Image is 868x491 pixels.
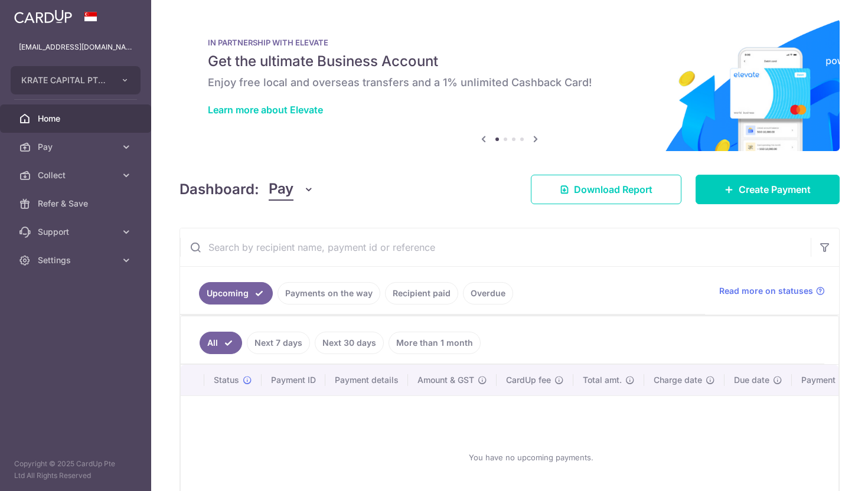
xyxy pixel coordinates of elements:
span: Refer & Save [38,198,116,210]
span: Create Payment [739,182,811,197]
span: Support [38,226,116,238]
span: Due date [734,374,769,386]
a: Recipient paid [385,282,458,305]
a: Next 7 days [247,332,310,354]
span: Home [38,113,116,125]
span: Pay [38,141,116,153]
span: Download Report [574,182,652,197]
h4: Dashboard: [180,179,259,200]
a: Payments on the way [278,282,380,305]
span: Amount & GST [417,374,474,386]
span: Pay [269,178,293,201]
span: CardUp fee [506,374,551,386]
button: Pay [269,178,314,201]
input: Search by recipient name, payment id or reference [180,228,811,266]
span: Read more on statuses [719,285,813,297]
a: Learn more about Elevate [208,104,323,116]
span: KRATE CAPITAL PTE. LTD. [21,74,109,86]
span: Collect [38,169,116,181]
span: Charge date [654,374,702,386]
p: [EMAIL_ADDRESS][DOMAIN_NAME] [19,41,132,53]
button: KRATE CAPITAL PTE. LTD. [11,66,141,94]
a: Overdue [463,282,513,305]
a: All [200,332,242,354]
img: Renovation banner [180,19,840,151]
span: Settings [38,254,116,266]
a: Read more on statuses [719,285,825,297]
a: Upcoming [199,282,273,305]
span: Status [214,374,239,386]
a: Download Report [531,175,681,204]
th: Payment ID [262,365,325,395]
span: Total amt. [583,374,622,386]
a: More than 1 month [389,332,481,354]
img: CardUp [14,9,72,24]
th: Payment details [325,365,408,395]
a: Create Payment [696,175,840,204]
a: Next 30 days [315,332,384,354]
h5: Get the ultimate Business Account [208,52,811,71]
p: IN PARTNERSHIP WITH ELEVATE [208,38,811,47]
h6: Enjoy free local and overseas transfers and a 1% unlimited Cashback Card! [208,76,811,90]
